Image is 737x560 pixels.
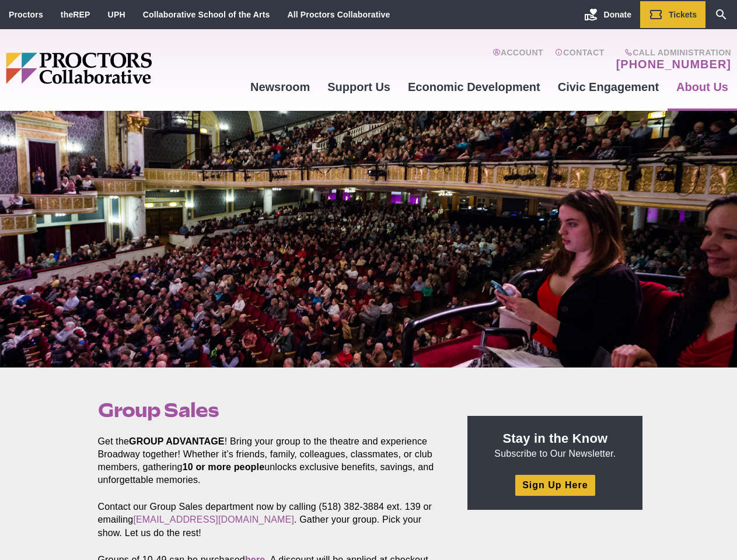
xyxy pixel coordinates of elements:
[669,10,697,19] span: Tickets
[183,462,265,472] strong: 10 or more people
[242,71,319,103] a: Newsroom
[9,10,43,19] a: Proctors
[108,10,125,19] a: UPH
[604,10,631,19] span: Donate
[640,1,705,28] a: Tickets
[319,71,399,103] a: Support Us
[616,57,731,71] a: [PHONE_NUMBER]
[143,10,270,19] a: Collaborative School of the Arts
[613,48,731,57] span: Call Administration
[6,52,242,84] img: Proctors logo
[98,501,441,539] p: Contact our Group Sales department now by calling (518) 382-3884 ext. 139 or emailing . Gather yo...
[555,48,605,71] a: Contact
[61,10,90,19] a: theREP
[503,431,608,446] strong: Stay in the Know
[493,48,543,71] a: Account
[98,399,441,421] h1: Group Sales
[481,430,628,460] p: Subscribe to Our Newsletter.
[575,1,640,28] a: Donate
[515,475,595,495] a: Sign Up Here
[549,71,668,103] a: Civic Engagement
[287,10,390,19] a: All Proctors Collaborative
[133,514,294,524] a: [EMAIL_ADDRESS][DOMAIN_NAME]
[705,1,737,28] a: Search
[129,436,225,446] strong: GROUP ADVANTAGE
[399,71,549,103] a: Economic Development
[98,435,441,487] p: Get the ! Bring your group to the theatre and experience Broadway together! Whether it’s friends,...
[668,71,737,103] a: About Us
